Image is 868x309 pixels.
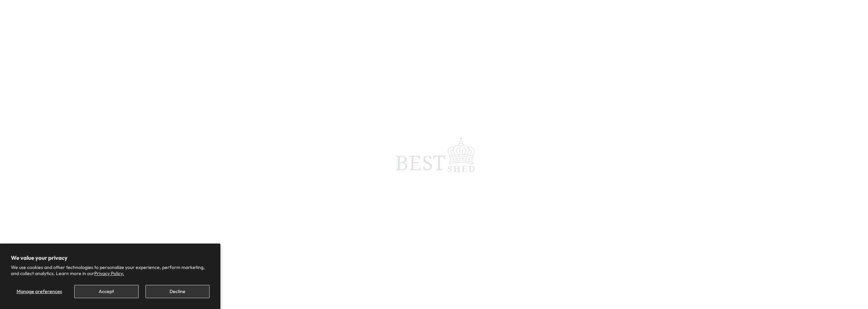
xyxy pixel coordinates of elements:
[11,254,210,261] h2: We value your privacy
[17,288,62,294] span: Manage preferences
[74,285,138,298] button: Accept
[145,285,210,298] button: Decline
[11,264,210,276] p: We use cookies and other technologies to personalize your experience, perform marketing, and coll...
[11,285,67,298] button: Manage preferences
[94,270,124,276] a: Privacy Policy.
